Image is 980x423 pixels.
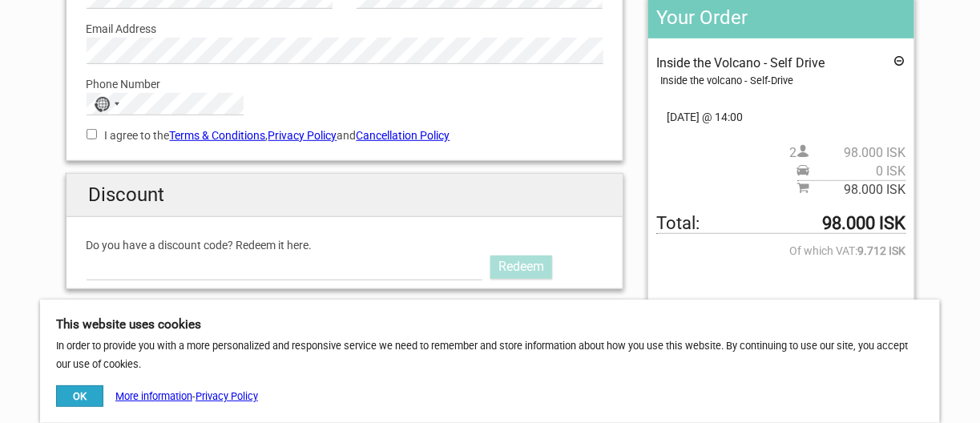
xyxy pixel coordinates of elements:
label: Email Address [87,20,603,38]
p: We're away right now. Please check back later! [22,28,181,41]
a: Terms & Conditions [170,129,266,142]
span: Pickup price [797,163,906,180]
span: 2 person(s) [790,144,906,162]
button: Open LiveChat chat widget [184,25,204,44]
span: [DATE] @ 14:00 [656,108,905,126]
strong: 98.000 ISK [823,215,906,232]
a: Redeem [490,256,552,278]
span: 98.000 ISK [810,181,906,199]
h2: Discount [67,174,623,216]
a: More information [115,390,192,402]
a: Cancellation Policy [357,129,450,142]
span: Of which VAT: [656,242,905,260]
div: In order to provide you with a more personalized and responsive service we need to remember and s... [40,300,940,423]
span: 0 ISK [810,163,906,180]
button: Selected country [87,94,127,115]
span: Inside the Volcano - Self Drive [656,55,825,70]
span: Subtotal [797,180,906,199]
div: Inside the volcano - Self-Drive [660,72,905,90]
span: 98.000 ISK [810,144,906,162]
label: Phone Number [87,75,603,93]
span: Total to be paid [656,215,905,233]
div: - [56,385,258,407]
label: I agree to the , and [87,127,603,144]
a: Privacy Policy [268,129,337,142]
button: OK [56,385,103,407]
label: Do you have a discount code? Redeem it here. [87,236,603,254]
strong: 9.712 ISK [858,242,906,260]
a: Privacy Policy [196,390,258,402]
h5: This website uses cookies [56,316,924,333]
